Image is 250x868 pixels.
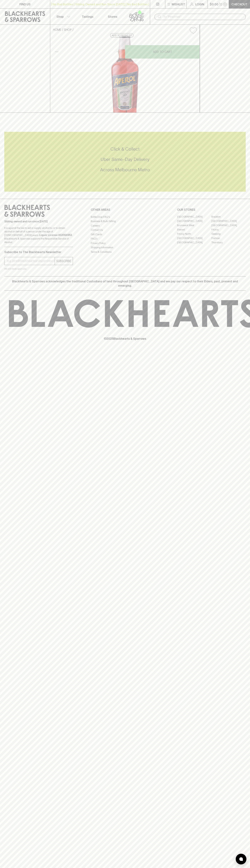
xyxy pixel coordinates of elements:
[188,26,198,35] button: Add to wishlist
[177,215,211,219] a: [GEOGRAPHIC_DATA]
[153,50,172,54] p: ADD TO CART
[91,228,159,232] a: Contact Us
[91,250,159,254] a: Terms & Conditions
[4,146,246,152] h5: Click & Collect
[91,241,159,245] a: Privacy Policy
[177,208,246,212] p: OUR STORES
[110,33,133,38] button: Add to wishlist
[50,37,200,113] img: 3224.png
[224,3,226,5] p: 0
[211,219,246,223] a: [GEOGRAPHIC_DATA]
[211,215,246,219] a: Braddon
[7,258,55,264] input: e.g. jane@blackheartsandsparrows.com.au
[56,259,71,263] p: SUBSCRIBE
[4,156,246,162] h5: Uber Same-Day Delivery
[4,167,246,173] h5: Across Melbourne Metro
[91,223,159,228] a: Careers
[50,9,75,24] button: Shop
[177,232,211,236] a: Fitzroy North
[211,236,246,240] a: Prahran
[177,240,211,245] a: [GEOGRAPHIC_DATA]
[91,237,159,241] a: FAQ's
[19,2,31,6] p: FIND US
[239,857,243,861] img: bubble-icon
[100,9,125,24] a: Stores
[91,219,159,223] a: Business & Bulk Gifting
[163,14,243,20] input: Try "Pinot noir"
[56,14,64,19] p: Shop
[172,2,185,6] p: Wishlist
[231,2,247,6] p: Checkout
[91,215,159,219] a: Bottle Drop FAQ's
[75,9,100,24] a: Tastings
[4,250,73,254] p: Subscribe to The Blackhearts Newsletter
[177,236,211,240] a: [GEOGRAPHIC_DATA]
[4,132,246,192] div: Call to action block
[91,245,159,250] a: Shipping Information
[91,208,159,212] p: OTHER AREAS
[177,223,211,228] a: Brunswick West
[53,28,61,31] a: HOME
[108,14,117,19] p: Stores
[211,223,246,228] a: [GEOGRAPHIC_DATA]
[195,2,204,6] p: Login
[55,257,73,265] button: SUBSCRIBE
[211,228,246,232] a: Fitzroy
[4,226,73,244] p: It is against the law to sell or supply alcohol to, or to obtain alcohol on behalf of a person un...
[7,279,243,288] p: Blackhearts & Sparrows acknowledges the traditional Custodians of land throughout [GEOGRAPHIC_DAT...
[211,240,246,245] a: Thornbury
[4,267,73,271] p: We will never spam you
[82,14,93,19] p: Tastings
[177,219,211,223] a: [GEOGRAPHIC_DATA]
[210,2,218,6] p: $0.00
[177,228,211,232] a: Elwood
[211,232,246,236] a: Geelong
[91,232,159,236] a: Gift Cards
[125,45,200,59] button: ADD TO CART
[39,234,72,236] strong: Liquor License #32064953
[64,28,72,31] a: SHOP
[4,220,73,223] p: Sibling owned and run since [DATE]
